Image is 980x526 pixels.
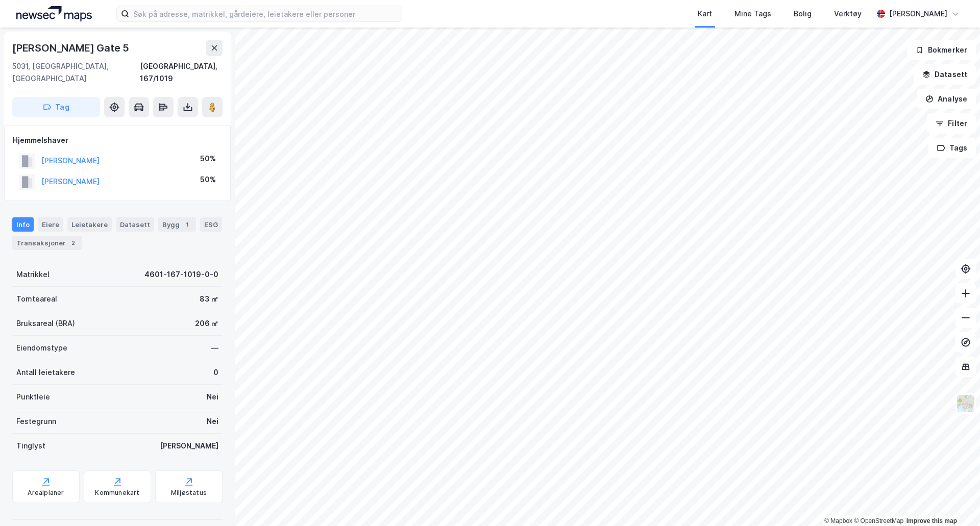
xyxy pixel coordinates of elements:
[834,8,862,20] div: Verktøy
[158,217,196,232] div: Bygg
[907,40,976,60] button: Bokmerker
[16,366,75,379] div: Antall leietakere
[211,342,218,354] div: —
[889,8,947,20] div: [PERSON_NAME]
[734,8,771,20] div: Mine Tags
[207,415,218,428] div: Nei
[200,217,222,232] div: ESG
[16,317,75,330] div: Bruksareal (BRA)
[129,6,402,21] input: Søk på adresse, matrikkel, gårdeiere, leietakere eller personer
[207,391,218,403] div: Nei
[200,153,216,165] div: 50%
[116,217,154,232] div: Datasett
[28,489,64,497] div: Arealplaner
[95,489,139,497] div: Kommunekart
[144,268,218,281] div: 4601-167-1019-0-0
[16,440,45,452] div: Tinglyst
[16,415,56,428] div: Festegrunn
[16,6,92,21] img: logo.a4113a55bc3d86da70a041830d287a7e.svg
[16,342,67,354] div: Eiendomstype
[16,268,50,281] div: Matrikkel
[956,394,975,413] img: Z
[13,134,222,146] div: Hjemmelshaver
[213,366,218,379] div: 0
[854,517,903,524] a: OpenStreetMap
[914,64,976,85] button: Datasett
[917,89,976,109] button: Analyse
[182,219,192,230] div: 1
[928,138,976,158] button: Tags
[906,517,957,524] a: Improve this map
[16,391,50,403] div: Punktleie
[160,440,218,452] div: [PERSON_NAME]
[794,8,812,20] div: Bolig
[38,217,63,232] div: Eiere
[12,217,34,232] div: Info
[929,477,980,526] div: Kontrollprogram for chat
[140,60,223,85] div: [GEOGRAPHIC_DATA], 167/1019
[12,60,140,85] div: 5031, [GEOGRAPHIC_DATA], [GEOGRAPHIC_DATA]
[195,317,218,330] div: 206 ㎡
[698,8,712,20] div: Kart
[12,97,100,117] button: Tag
[171,489,207,497] div: Miljøstatus
[68,238,78,248] div: 2
[16,293,57,305] div: Tomteareal
[200,173,216,186] div: 50%
[824,517,852,524] a: Mapbox
[12,40,131,56] div: [PERSON_NAME] Gate 5
[927,113,976,134] button: Filter
[200,293,218,305] div: 83 ㎡
[929,477,980,526] iframe: Chat Widget
[67,217,112,232] div: Leietakere
[12,236,82,250] div: Transaksjoner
